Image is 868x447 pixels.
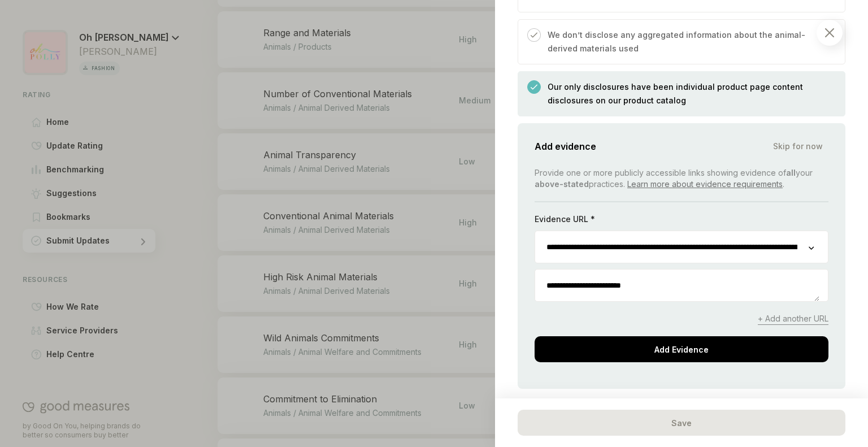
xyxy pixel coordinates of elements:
img: Close [825,28,834,37]
span: + Add another URL [758,313,828,325]
span: Provide one or more publicly accessible links showing evidence of your practices. . [535,168,813,189]
div: Add Evidence [535,336,828,362]
b: above-stated [535,179,589,189]
span: Add evidence [535,138,596,154]
p: We don’t disclose any aggregated information about the animal-derived materials used [548,28,834,55]
span: Skip for now [773,141,823,152]
b: all [786,168,796,177]
p: Evidence URL * [535,214,595,225]
div: Save [518,410,845,436]
p: Our only disclosures have been individual product page content disclosures on our product catalog [548,80,834,107]
img: Checked [531,84,537,90]
a: Learn more about evidence requirements [627,179,783,189]
img: Checked [531,32,537,38]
